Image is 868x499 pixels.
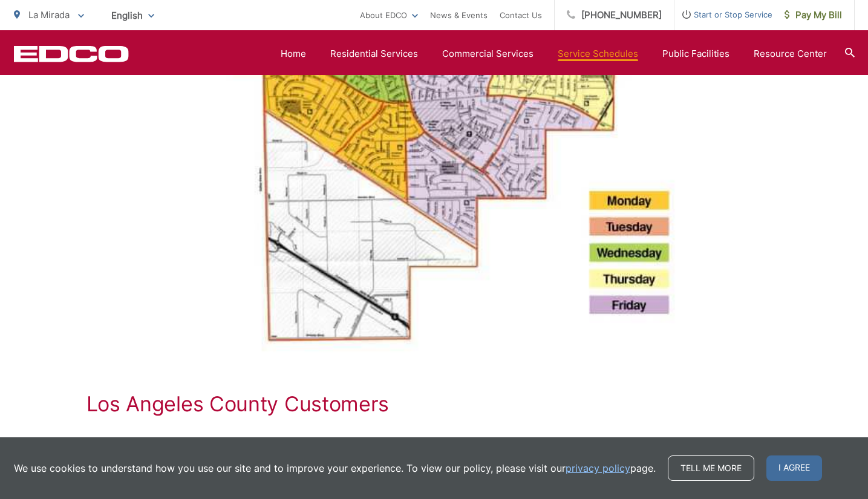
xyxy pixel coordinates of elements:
[500,8,542,22] a: Contact Us
[662,47,729,61] a: Public Facilities
[28,9,70,21] span: La Mirada
[558,47,638,61] a: Service Schedules
[281,47,306,61] a: Home
[330,47,418,61] a: Residential Services
[766,455,822,481] span: I agree
[14,45,129,62] a: EDCD logo. Return to the homepage.
[430,8,488,22] a: News & Events
[754,47,827,61] a: Resource Center
[86,434,782,471] p: Residential collection service will not be performed on the holidays listed under Holiday Schedul...
[102,5,163,26] span: English
[566,461,630,475] a: privacy policy
[442,47,534,61] a: Commercial Services
[14,461,656,475] p: We use cookies to understand how you use our site and to improve your experience. To view our pol...
[668,455,754,481] a: Tell me more
[785,8,842,22] span: Pay My Bill
[360,8,418,22] a: About EDCO
[86,392,782,416] h2: Los Angeles County Customers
